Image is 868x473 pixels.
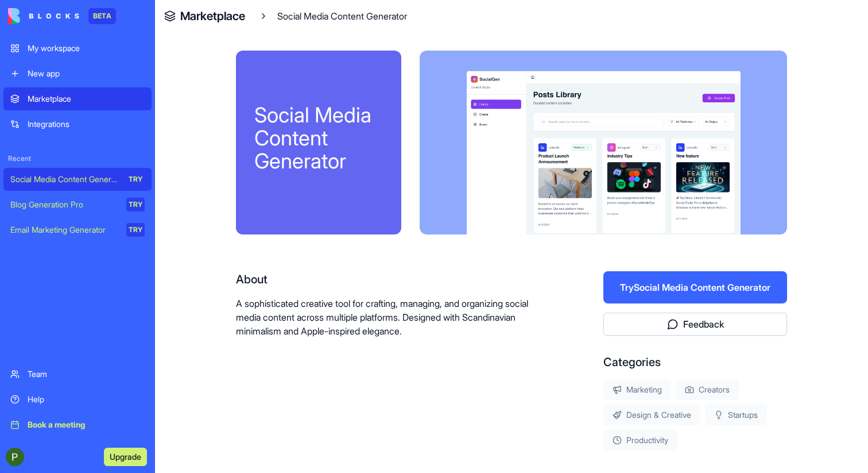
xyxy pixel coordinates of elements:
[3,218,152,241] a: Email Marketing GeneratorTRY
[3,193,152,216] a: Blog Generation ProTRY
[10,174,118,185] div: Social Media Content Generator
[603,354,787,370] div: Categories
[603,313,787,336] button: Feedback
[28,93,145,105] div: Marketplace
[104,448,147,466] button: Upgrade
[6,448,24,466] img: ACg8ocLs--Df-f92X9m4QYekUE_RdGLqr6qLkYhX2iO-IJGl5zwiZcc=s96-c
[3,113,152,136] a: Integrations
[126,172,145,186] div: TRY
[3,62,152,85] a: New app
[3,168,152,191] a: Social Media Content GeneratorTRY
[236,297,530,338] p: A sophisticated creative tool for crafting, managing, and organizing social media content across ...
[603,271,787,303] button: TrySocial Media Content Generator
[3,87,152,110] a: Marketplace
[603,430,677,451] div: Productivity
[705,405,767,425] div: Startups
[10,199,118,210] div: Blog Generation Pro
[3,37,152,60] a: My workspace
[259,9,407,23] div: Social Media Content Generator
[28,43,145,54] div: My workspace
[10,224,118,236] div: Email Marketing Generator
[8,8,116,24] a: BETA
[28,394,145,405] div: Help
[3,363,152,386] a: Team
[126,223,145,237] div: TRY
[28,419,145,430] div: Book a meeting
[603,379,671,400] div: Marketing
[3,154,152,163] span: Recent
[603,405,700,425] div: Design & Creative
[28,68,145,79] div: New app
[3,388,152,411] a: Help
[254,103,383,172] div: Social Media Content Generator
[676,379,739,400] div: Creators
[180,8,245,24] a: Marketplace
[28,368,145,380] div: Team
[88,8,116,24] div: BETA
[236,271,530,287] div: About
[126,198,145,211] div: TRY
[28,118,145,130] div: Integrations
[8,8,79,24] img: logo
[3,413,152,436] a: Book a meeting
[104,451,147,462] a: Upgrade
